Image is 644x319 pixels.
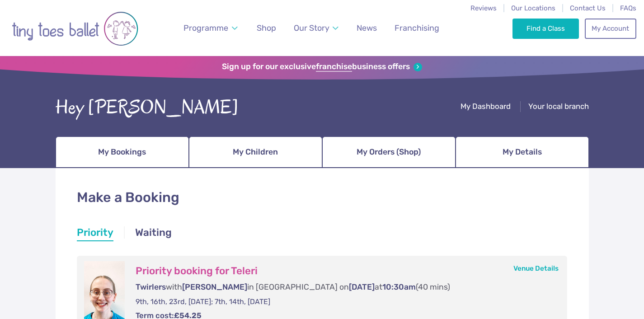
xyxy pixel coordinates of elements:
a: Venue Details [513,264,559,272]
span: Programme [183,23,228,33]
h3: Priority booking for Teleri [136,265,550,277]
p: with in [GEOGRAPHIC_DATA] on at (40 mins) [136,281,550,293]
span: [DATE] [349,282,375,291]
a: Find a Class [512,19,579,38]
a: Shop [253,18,280,38]
a: My Account [585,19,636,38]
a: Sign up for our exclusivefranchisebusiness offers [222,62,422,72]
span: Shop [257,23,276,33]
span: [PERSON_NAME] [182,282,247,291]
a: My Dashboard [461,102,511,113]
a: My Details [456,136,589,168]
a: Franchising [390,18,443,38]
h1: Make a Booking [77,188,568,207]
a: FAQs [620,4,636,12]
span: My Bookings [98,144,146,160]
span: My Orders (Shop) [357,144,421,160]
a: News [353,18,381,38]
a: Our Story [290,18,343,38]
span: My Details [503,144,542,160]
span: My Dashboard [461,102,511,111]
a: Our Locations [511,4,555,12]
a: Programme [179,18,242,38]
img: tiny toes ballet [12,6,138,52]
span: Our Story [294,23,329,33]
a: Waiting [135,225,172,242]
a: My Orders (Shop) [322,136,456,168]
span: News [357,23,377,33]
strong: franchise [316,62,352,72]
a: Contact Us [570,4,606,12]
a: Reviews [470,4,497,12]
span: 10:30am [382,282,416,291]
a: Your local branch [528,102,589,113]
a: My Bookings [56,136,189,168]
span: My Children [233,144,278,160]
div: Hey [PERSON_NAME] [56,94,239,122]
span: Franchising [395,23,439,33]
span: Your local branch [528,102,589,111]
span: Twirlers [136,282,166,291]
p: 9th, 16th, 23rd, [DATE]; 7th, 14th, [DATE] [136,297,550,307]
a: My Children [189,136,322,168]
